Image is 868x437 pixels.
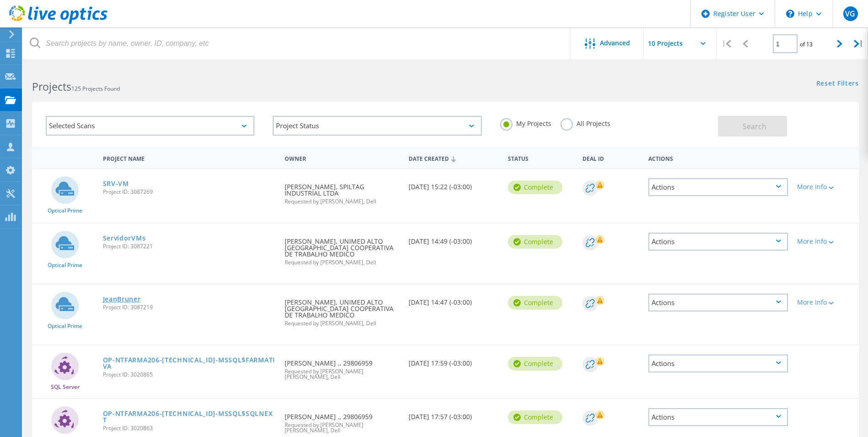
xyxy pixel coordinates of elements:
span: Requested by [PERSON_NAME], Dell [285,199,399,204]
button: Search [718,116,787,137]
div: Actions [648,233,788,251]
div: [DATE] 15:22 (-03:00) [404,169,503,199]
label: My Projects [500,118,551,127]
div: Deal Id [578,149,644,166]
a: OP-NTFARMA206-[TECHNICAL_ID]-MSSQL$SQLNEXT [103,410,276,423]
a: ServidorVMs [103,235,146,241]
a: SRV-VM [103,180,129,187]
span: Requested by [PERSON_NAME], Dell [285,321,399,326]
div: Complete [508,180,562,194]
div: Date Created [404,149,503,167]
div: [PERSON_NAME], SPILTAG INDUSTRIAL LTDA [280,169,404,213]
span: Optical Prime [48,208,82,213]
span: Search [743,121,766,131]
div: Actions [648,408,788,426]
div: | [717,27,736,60]
a: Reset Filters [816,80,859,88]
a: Live Optics Dashboard [9,19,108,26]
span: of 13 [800,40,813,48]
div: [PERSON_NAME] ., 29806959 [280,345,404,389]
span: Project ID: 3020865 [103,372,276,377]
div: [DATE] 17:59 (-03:00) [404,345,503,376]
svg: \n [786,10,794,18]
span: Optical Prime [48,323,82,329]
span: Advanced [600,40,630,46]
div: | [849,27,868,60]
span: Requested by [PERSON_NAME] [PERSON_NAME], Dell [285,422,399,433]
span: Optical Prime [48,262,82,268]
div: Project Name [98,149,280,166]
span: Project ID: 3087269 [103,189,276,195]
div: [DATE] 17:57 (-03:00) [404,399,503,429]
input: Search projects by name, owner, ID, company, etc [23,27,571,60]
div: Actions [648,178,788,196]
div: [DATE] 14:49 (-03:00) [404,224,503,254]
div: Complete [508,296,562,310]
div: Selected Scans [46,116,254,136]
span: Project ID: 3087221 [103,244,276,249]
div: Project Status [273,116,481,136]
div: Complete [508,410,562,424]
span: Requested by [PERSON_NAME] [PERSON_NAME], Dell [285,369,399,380]
div: Status [503,149,578,166]
div: More Info [797,238,854,245]
a: OP-NTFARMA206-[TECHNICAL_ID]-MSSQL$FARMATIVA [103,357,276,370]
div: [PERSON_NAME], UNIMED ALTO [GEOGRAPHIC_DATA] COOPERATIVA DE TRABALHO MEDICO [280,284,404,335]
div: Actions [648,294,788,311]
div: [PERSON_NAME], UNIMED ALTO [GEOGRAPHIC_DATA] COOPERATIVA DE TRABALHO MEDICO [280,224,404,274]
div: [DATE] 14:47 (-03:00) [404,284,503,315]
label: All Projects [561,118,610,127]
span: Requested by [PERSON_NAME], Dell [285,260,399,265]
div: More Info [797,299,854,306]
a: JeanBruner [103,296,141,302]
div: Complete [508,357,562,371]
span: SQL Server [51,384,80,390]
div: Owner [280,149,404,166]
div: Actions [644,149,793,166]
div: Actions [648,355,788,372]
span: Project ID: 3087219 [103,305,276,310]
div: More Info [797,184,854,190]
span: Project ID: 3020863 [103,426,276,431]
span: VG [845,10,855,17]
div: Complete [508,235,562,249]
b: Projects [32,79,71,94]
span: 125 Projects Found [71,85,120,93]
